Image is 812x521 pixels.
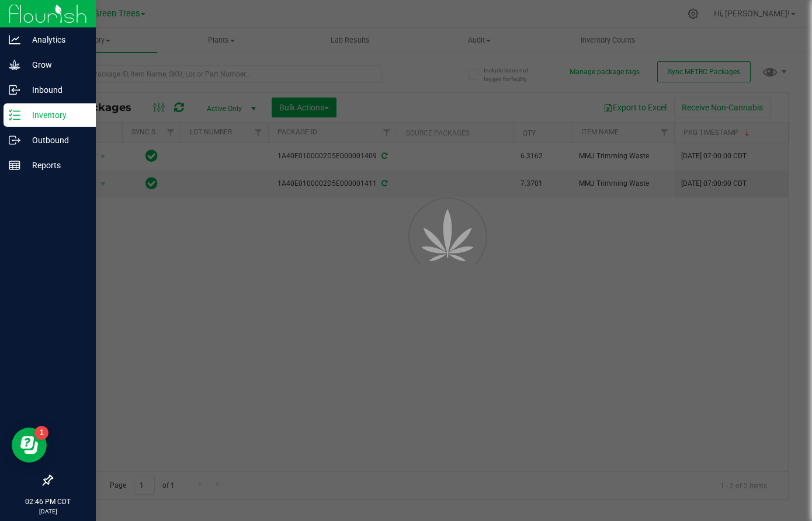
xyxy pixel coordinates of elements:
p: Inbound [20,83,91,97]
inline-svg: Grow [9,59,20,71]
p: [DATE] [5,507,91,516]
inline-svg: Inbound [9,84,20,96]
inline-svg: Outbound [9,134,20,146]
p: 02:46 PM CDT [5,496,91,507]
iframe: Resource center unread badge [34,426,48,440]
p: Grow [20,58,91,72]
p: Reports [20,158,91,172]
p: Outbound [20,133,91,147]
inline-svg: Reports [9,159,20,171]
p: Analytics [20,33,91,47]
iframe: Resource center [12,428,47,463]
inline-svg: Inventory [9,109,20,121]
p: Inventory [20,108,91,122]
inline-svg: Analytics [9,34,20,46]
